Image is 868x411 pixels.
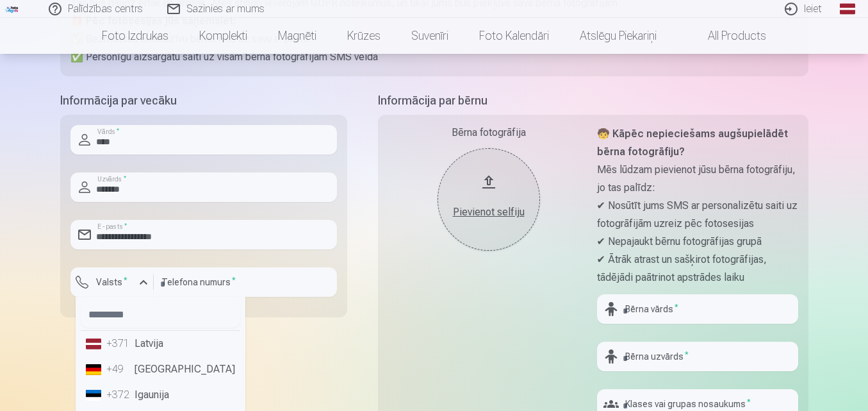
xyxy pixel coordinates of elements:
a: All products [672,18,782,54]
div: Pievienot selfiju [450,205,527,220]
div: +372 [106,387,132,403]
li: Latvija [81,331,240,356]
button: Pievienot selfiju [438,148,540,251]
a: Magnēti [263,18,332,54]
a: Suvenīri [396,18,464,54]
div: Bērna fotogrāfija [388,125,589,140]
button: Valsts* [70,267,154,297]
a: Atslēgu piekariņi [564,18,672,54]
a: Komplekti [184,18,263,54]
p: ✅ Personīgu aizsargātu saiti uz visām bērna fotogrāfijām SMS veidā [70,48,798,66]
p: ✔ Nepajaukt bērnu fotogrāfijas grupā [597,233,798,251]
li: [GEOGRAPHIC_DATA] [81,356,240,382]
a: Krūzes [332,18,396,54]
a: Foto izdrukas [86,18,184,54]
li: Igaunija [81,382,240,408]
a: Foto kalendāri [464,18,564,54]
label: Valsts [91,276,133,289]
p: ✔ Ātrāk atrast un sašķirot fotogrāfijas, tādējādi paātrinot apstrādes laiku [597,251,798,287]
strong: 🧒 Kāpēc nepieciešams augšupielādēt bērna fotogrāfiju? [597,128,788,158]
p: ✔ Nosūtīt jums SMS ar personalizētu saiti uz fotogrāfijām uzreiz pēc fotosesijas [597,197,798,233]
h5: Informācija par vecāku [60,92,347,110]
h5: Informācija par bērnu [378,92,808,110]
div: +49 [106,362,132,377]
p: Mēs lūdzam pievienot jūsu bērna fotogrāfiju, jo tas palīdz: [597,161,798,197]
div: +371 [106,336,132,351]
img: /fa1 [5,5,19,13]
